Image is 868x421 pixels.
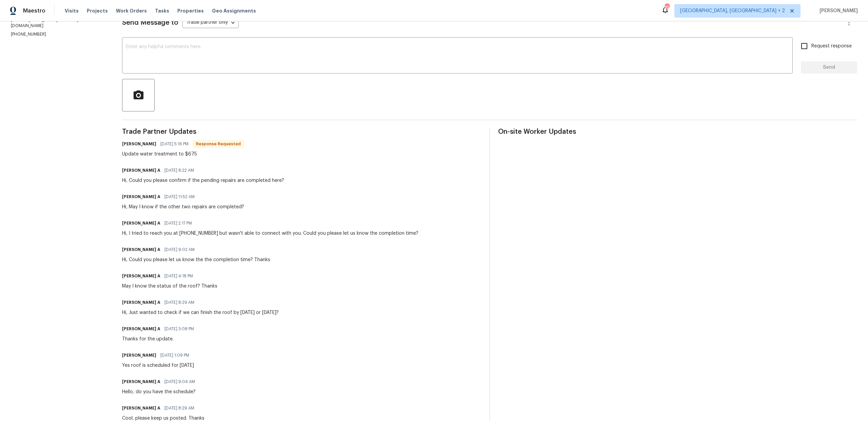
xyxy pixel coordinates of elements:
span: [DATE] 8:22 AM [164,167,194,174]
h6: [PERSON_NAME] A [122,273,160,279]
span: [DATE] 4:18 PM [164,273,193,279]
span: Tasks [155,8,169,13]
span: [DATE] 9:02 AM [164,246,195,253]
span: [DATE] 11:52 AM [164,193,195,200]
h6: [PERSON_NAME] A [122,299,160,306]
span: [DATE] 9:04 AM [164,378,195,385]
div: Hi, Could you please confirm if the pending repairs are completed here? [122,177,284,184]
span: Work Orders [116,7,147,14]
h6: [PERSON_NAME] [122,352,156,359]
h6: [PERSON_NAME] A [122,246,160,253]
span: [DATE] 1:09 PM [160,352,189,359]
h6: [PERSON_NAME] A [122,193,160,200]
h6: [PERSON_NAME] A [122,405,160,412]
h6: [PERSON_NAME] A [122,167,160,174]
span: [DATE] 2:17 PM [164,220,192,227]
span: [GEOGRAPHIC_DATA], [GEOGRAPHIC_DATA] + 2 [680,7,785,14]
span: Trade Partner Updates [122,128,481,135]
p: [PHONE_NUMBER] [11,31,106,37]
span: [DATE] 5:16 PM [160,141,189,147]
span: Projects [87,7,108,14]
span: Properties [177,7,204,14]
div: May I know the status of the roof? Thanks [122,283,217,290]
span: [DATE] 8:29 AM [164,405,194,412]
span: [DATE] 8:29 AM [164,299,194,306]
h6: [PERSON_NAME] [122,141,156,147]
span: [DATE] 3:08 PM [164,325,194,332]
span: Send Message to [122,19,178,26]
h6: [PERSON_NAME] A [122,378,160,385]
span: Request response [811,43,852,50]
div: Hi, Could you please let us know the the completion time? Thanks [122,256,270,263]
div: Yes roof is scheduled for [DATE] [122,362,194,369]
span: Visits [65,7,79,14]
div: Update water treatment to $675 [122,151,244,157]
div: Thanks for the update. [122,336,198,342]
div: Hi, I tried to reach you at [PHONE_NUMBER] but wasn't able to connect with you. Could you please ... [122,230,418,237]
h6: [PERSON_NAME] A [122,325,160,332]
span: [PERSON_NAME] [817,7,858,14]
span: On-site Worker Updates [498,128,857,135]
p: [PERSON_NAME][EMAIL_ADDRESS][DOMAIN_NAME] [11,17,106,29]
div: 85 [665,4,669,11]
span: Maestro [23,7,45,14]
span: Response Requested [193,141,243,147]
div: Hello, do you have the schedule? [122,388,199,395]
h6: [PERSON_NAME] A [122,220,160,227]
span: Geo Assignments [212,7,256,14]
div: Trade partner only [182,17,239,28]
div: Hi, Just wanted to check if we can finish the roof by [DATE] or [DATE]? [122,309,279,316]
div: Hi, May I know if the other two repairs are completed? [122,204,244,210]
